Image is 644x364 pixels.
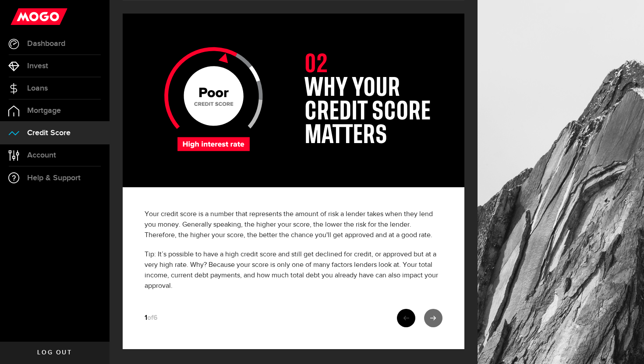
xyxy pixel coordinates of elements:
p: Your credit score is a number that represents the amount of risk a lender takes when they lend yo... [145,209,442,241]
span: 1 [145,314,147,322]
span: Mortgage [27,107,61,115]
button: Open LiveChat chat widget [7,3,33,30]
span: Dashboard [27,40,65,48]
p: Tip: It’s possible to have a high credit score and still get declined for credit, or approved but... [145,249,442,291]
span: Help & Support [27,174,81,182]
span: 6 [153,314,158,322]
span: Invest [27,62,48,70]
span: Log out [37,350,72,356]
span: of [147,314,153,322]
div: 02 [304,53,442,77]
h1: Why your credit score matters [304,77,442,147]
span: Loans [27,84,48,92]
span: Credit Score [27,129,71,137]
span: Account [27,151,56,159]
